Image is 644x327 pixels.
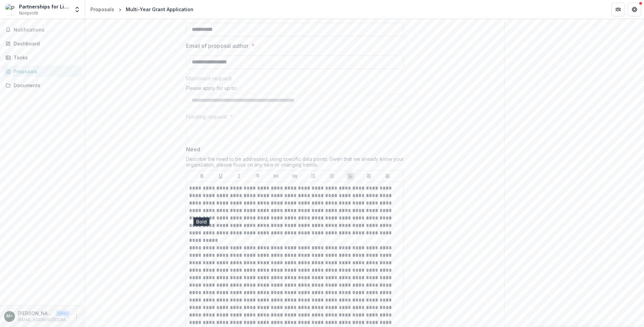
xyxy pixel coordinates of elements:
img: Partnerships for Literacy and Learning [5,4,16,15]
div: Documents [14,82,77,89]
nav: breadcrumb [88,4,196,14]
button: Partners [611,3,625,16]
button: Align Left [346,172,354,180]
button: Underline [217,172,225,180]
a: Dashboard [3,38,82,49]
p: Maximum request [186,74,232,82]
button: Align Right [383,172,391,180]
div: Dashboard [14,40,77,47]
a: Proposals [88,4,117,14]
a: Documents [3,80,82,91]
span: Notifications [14,27,79,33]
p: Funding request [186,113,227,121]
button: Bold [198,172,206,180]
button: Strike [254,172,262,180]
button: Ordered List [328,172,336,180]
button: Bullet List [309,172,317,180]
button: Notifications [3,24,82,35]
p: User [56,310,70,316]
button: Align Center [365,172,373,180]
div: Proposals [14,68,77,75]
button: Open entity switcher [72,3,82,16]
button: Heading 2 [291,172,299,180]
p: [PERSON_NAME] <[EMAIL_ADDRESS][DOMAIN_NAME]> [18,310,53,317]
span: Nonprofit [19,10,38,16]
div: Describe the need to be addressed, using specific data points. Given that we already know your or... [186,156,404,170]
div: Proposals [90,6,114,13]
button: Italicize [235,172,243,180]
a: Tasks [3,52,82,63]
p: [EMAIL_ADDRESS][DOMAIN_NAME] [18,317,70,323]
p: Email of proposal author [186,42,249,50]
div: Tasks [14,54,77,61]
button: More [72,312,81,321]
a: Proposals [3,66,82,77]
div: Please apply for up to: [186,85,404,94]
div: Mary Grace <mkgrace@pllvt.org> [6,314,13,319]
p: Need [186,145,200,153]
button: Get Help [628,3,641,16]
div: Partnerships for Literacy and Learning [19,3,70,10]
div: Multi-Year Grant Application [126,6,193,13]
button: Heading 1 [272,172,280,180]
